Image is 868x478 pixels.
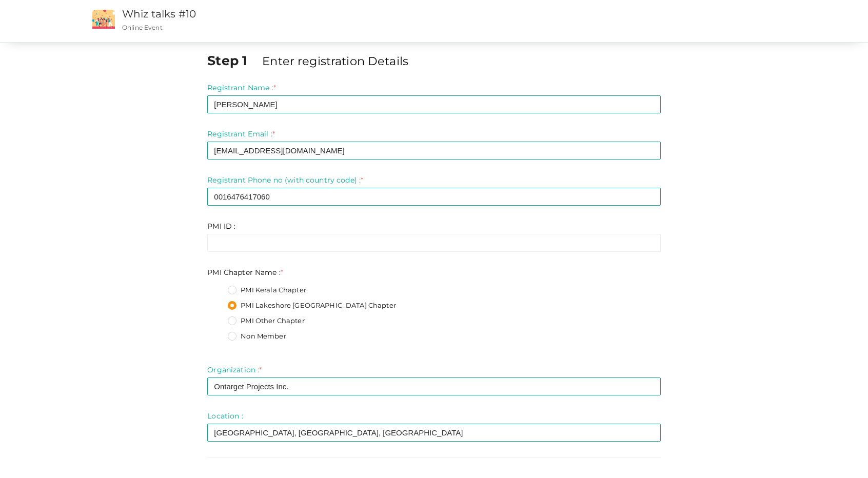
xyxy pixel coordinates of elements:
p: Online Event [122,23,556,32]
label: Organization : [207,365,262,375]
label: Step 1 [207,51,260,70]
label: Non Member [228,331,286,342]
input: Enter registrant name here. [207,95,660,113]
label: PMI ID : [207,221,235,231]
label: Enter registration Details [262,53,408,69]
label: Registrant Name : [207,83,276,93]
label: PMI Other Chapter [228,316,304,326]
label: PMI Chapter Name : [207,267,283,277]
label: Location : [207,411,243,421]
input: Enter registrant email here. [207,142,660,160]
a: Whiz talks #10 [122,8,196,20]
label: PMI Lakeshore [GEOGRAPHIC_DATA] Chapter [228,301,396,311]
label: Registrant Phone no (with country code) : [207,175,363,185]
label: PMI Kerala Chapter [228,285,306,295]
input: Enter registrant phone no here. [207,188,660,206]
label: Registrant Email : [207,129,275,139]
img: event2.png [92,10,115,29]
